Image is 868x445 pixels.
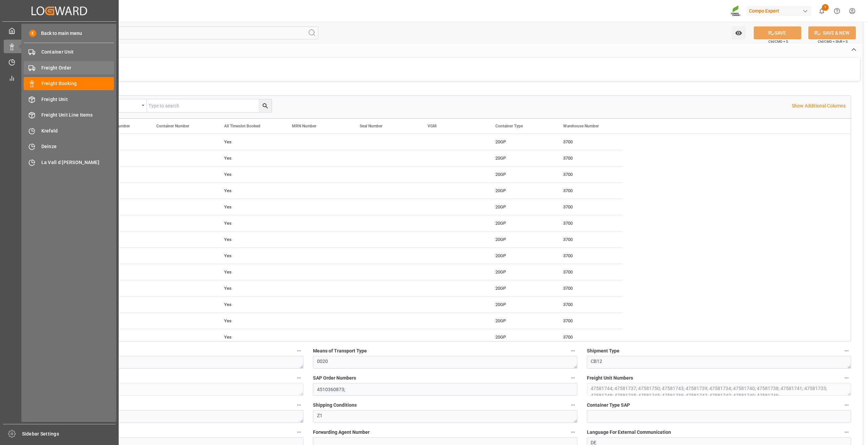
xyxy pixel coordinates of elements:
button: SAVE [754,26,801,39]
span: Freight Booking [41,80,114,87]
a: Timeslot Management [4,56,115,69]
div: 20GP [495,167,547,182]
a: Freight Unit Line Items [24,108,114,122]
div: Yes [224,313,276,329]
div: Press SPACE to select this row. [80,280,623,297]
div: 3700 [555,297,623,312]
textarea: 0020 [313,356,577,369]
span: Container Unit [41,48,114,56]
div: 3700 [555,231,623,247]
span: Seal Number [360,124,382,128]
div: Yes [224,199,276,215]
button: Shipment Type [842,346,851,355]
div: Press SPACE to select this row. [80,329,623,345]
div: Yes [224,134,276,150]
div: Yes [224,216,276,231]
span: La Vall d [PERSON_NAME] [41,159,114,166]
div: 3700 [555,280,623,296]
div: 3700 [555,166,623,182]
button: Freight Unit Numbers [842,373,851,382]
textarea: 47581744; 47581737; 47581750; 47581743; 47581739; 47581734; 47581740; 47581738; 47581741; 4758173... [587,383,851,396]
div: Yes [224,232,276,247]
div: 20GP [495,183,547,199]
span: Freight Unit Numbers [587,375,633,382]
button: SAVE & NEW [808,26,856,39]
div: 20GP [495,248,547,264]
input: Search Fields [31,26,318,39]
span: Freight Unit Line Items [41,112,114,119]
textarea: CB12 [587,356,851,369]
div: Press SPACE to select this row. [80,264,623,280]
span: Means of Transport Type [313,347,367,355]
a: Freight Order [24,61,114,74]
div: Equals [99,101,139,108]
div: 20GP [495,199,547,215]
span: SAP Order Numbers [313,375,356,382]
div: Compo Expert [746,6,811,16]
span: VGM [428,124,437,128]
button: Transportation Planning Point [295,401,303,409]
span: Freight Unit [41,96,114,103]
div: Yes [224,329,276,345]
span: Forwarding Agent Number [313,429,370,436]
div: Press SPACE to select this row. [80,150,623,166]
a: La Vall d [PERSON_NAME] [24,156,114,169]
img: Screenshot%202023-09-29%20at%2010.02.21.png_1712312052.png [731,5,742,17]
span: Container Type SAP [587,402,630,409]
button: Help Center [829,3,845,19]
button: Shipping Conditions [569,401,577,409]
span: Back to main menu [36,30,82,37]
button: Means of Transport Type [569,346,577,355]
span: Ctrl/CMD + S [768,39,788,44]
button: Customer Purchase Order Numbers [295,373,303,382]
button: Order Type [295,428,303,437]
span: Deinze [41,143,114,150]
div: Press SPACE to select this row. [80,297,623,313]
button: search button [259,99,272,112]
button: open menu [96,99,147,112]
div: 20GP [495,313,547,329]
div: Yes [224,297,276,312]
div: Press SPACE to select this row. [80,183,623,199]
div: Press SPACE to select this row. [80,134,623,150]
a: My Cockpit [4,24,115,37]
button: Shipping Type [295,346,303,355]
div: Press SPACE to select this row. [80,215,623,231]
span: Container Type [495,124,523,128]
div: Press SPACE to select this row. [80,248,623,264]
span: Ctrl/CMD + Shift + S [818,39,848,44]
textarea: CB01 [39,410,303,423]
div: 3700 [555,183,623,199]
div: 20GP [495,297,547,312]
span: 1 [822,4,829,11]
span: Sidebar Settings [22,430,116,438]
div: 20GP [495,264,547,280]
div: 3700 [555,199,623,215]
div: 3700 [555,264,623,280]
div: 20GP [495,216,547,231]
span: Shipping Conditions [313,402,357,409]
textarea: 4500000169; [39,383,303,396]
button: Container Type SAP [842,401,851,409]
div: 3700 [555,134,623,150]
div: Yes [224,150,276,166]
div: Yes [224,281,276,296]
div: 20GP [495,134,547,150]
div: Yes [224,183,276,199]
span: MRN Number [292,124,316,128]
span: Container Number [156,124,189,128]
div: 3700 [555,313,623,329]
div: Yes [224,248,276,264]
button: open menu [732,26,746,39]
div: 20GP [495,329,547,345]
div: 20GP [495,150,547,166]
div: 20GP [495,281,547,296]
div: Yes [224,167,276,182]
input: Type to search [147,99,272,112]
div: 3700 [555,150,623,166]
button: Forwarding Agent Number [569,428,577,437]
div: Press SPACE to select this row. [80,313,623,329]
span: All Timeslot Booked [224,124,260,128]
a: Container Unit [24,45,114,59]
div: Press SPACE to select this row. [80,166,623,183]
